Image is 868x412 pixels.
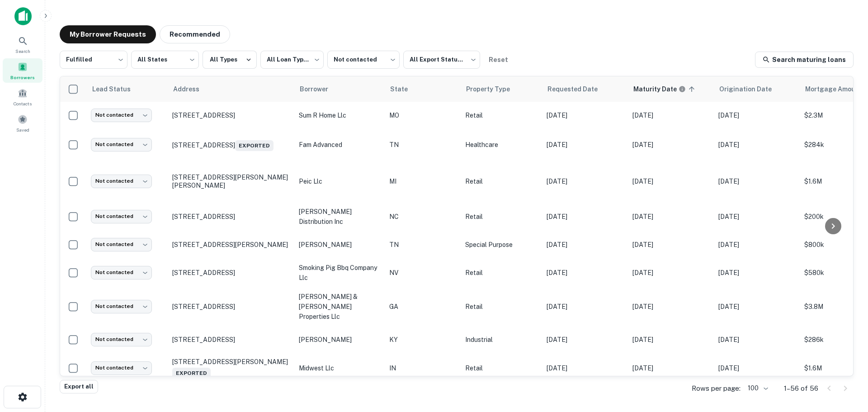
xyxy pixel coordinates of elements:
[547,212,623,222] p: [DATE]
[91,138,152,151] div: Not contacted
[755,52,854,68] a: Search maturing loans
[172,336,290,344] p: [STREET_ADDRESS]
[299,176,380,186] p: peic llc
[465,363,538,373] p: Retail
[172,303,290,311] p: [STREET_ADDRESS]
[172,358,290,379] p: [STREET_ADDRESS][PERSON_NAME]
[60,25,156,43] button: My Borrower Requests
[294,76,385,102] th: Borrower
[718,240,795,250] p: [DATE]
[714,76,800,102] th: Origination Date
[632,302,709,312] p: [DATE]
[547,302,623,312] p: [DATE]
[547,240,623,250] p: [DATE]
[389,268,456,278] p: NV
[547,363,623,373] p: [DATE]
[718,176,795,186] p: [DATE]
[172,138,290,151] p: [STREET_ADDRESS]
[466,84,522,95] span: Property Type
[91,175,152,188] div: Not contacted
[10,74,35,81] span: Borrowers
[3,111,42,135] div: Saved
[632,363,709,373] p: [DATE]
[692,383,741,394] p: Rows per page:
[160,25,230,43] button: Recommended
[547,268,623,278] p: [DATE]
[465,335,538,345] p: Industrial
[60,380,98,393] button: Export all
[465,176,538,186] p: Retail
[633,84,686,94] div: Maturity dates displayed may be estimated. Please contact the lender for the most accurate maturi...
[465,240,538,250] p: Special Purpose
[632,335,709,345] p: [DATE]
[718,363,795,373] p: [DATE]
[172,111,290,119] p: [STREET_ADDRESS]
[547,84,609,95] span: Requested Date
[3,32,42,57] a: Search
[465,302,538,312] p: Retail
[542,76,628,102] th: Requested Date
[91,266,152,279] div: Not contacted
[718,212,795,222] p: [DATE]
[465,212,538,222] p: Retail
[389,335,456,345] p: KY
[3,58,42,83] a: Borrowers
[484,51,513,69] button: Reset
[172,368,211,379] span: Exported
[718,302,795,312] p: [DATE]
[91,238,152,251] div: Not contacted
[299,110,380,120] p: sum r home llc
[823,340,868,383] iframe: Chat Widget
[16,126,29,133] span: Saved
[299,363,380,373] p: midwest llc
[389,363,456,373] p: IN
[719,84,783,95] span: Origination Date
[14,7,32,25] img: capitalize-icon.png
[632,110,709,120] p: [DATE]
[168,76,294,102] th: Address
[403,48,480,71] div: All Export Statuses
[465,140,538,150] p: Healthcare
[91,361,152,374] div: Not contacted
[92,84,142,95] span: Lead Status
[633,84,698,94] span: Maturity dates displayed may be estimated. Please contact the lender for the most accurate maturi...
[632,268,709,278] p: [DATE]
[389,176,456,186] p: MI
[3,85,42,109] a: Contacts
[632,140,709,150] p: [DATE]
[784,383,818,394] p: 1–56 of 56
[390,84,420,95] span: State
[172,241,290,249] p: [STREET_ADDRESS][PERSON_NAME]
[91,333,152,346] div: Not contacted
[718,335,795,345] p: [DATE]
[632,240,709,250] p: [DATE]
[632,176,709,186] p: [DATE]
[632,212,709,222] p: [DATE]
[547,176,623,186] p: [DATE]
[299,263,380,283] p: smoking pig bbq company llc
[547,140,623,150] p: [DATE]
[718,268,795,278] p: [DATE]
[385,76,461,102] th: State
[628,76,714,102] th: Maturity dates displayed may be estimated. Please contact the lender for the most accurate maturi...
[86,76,168,102] th: Lead Status
[461,76,542,102] th: Property Type
[299,240,380,250] p: [PERSON_NAME]
[633,84,677,94] h6: Maturity Date
[172,213,290,221] p: [STREET_ADDRESS]
[235,140,274,151] span: Exported
[465,110,538,120] p: Retail
[91,109,152,122] div: Not contacted
[389,110,456,120] p: MO
[15,47,30,55] span: Search
[299,335,380,345] p: [PERSON_NAME]
[547,335,623,345] p: [DATE]
[300,84,340,95] span: Borrower
[389,302,456,312] p: GA
[389,140,456,150] p: TN
[14,100,32,107] span: Contacts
